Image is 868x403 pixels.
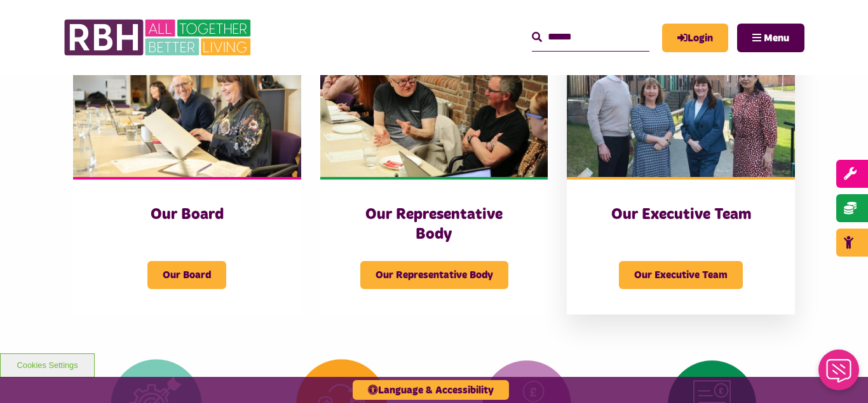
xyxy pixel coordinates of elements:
[320,34,548,177] img: Rep Body
[73,34,301,177] img: RBH Board 1
[147,261,226,289] span: Our Board
[811,346,868,403] iframe: Netcall Web Assistant for live chat
[64,13,254,62] img: RBH
[532,24,649,51] input: Search
[98,205,276,225] h3: Our Board
[567,34,795,315] a: Our Executive Team Our Executive Team
[619,261,743,289] span: Our Executive Team
[346,205,523,244] h3: Our Representative Body
[567,34,795,177] img: RBH Executive Team
[73,34,301,315] a: Our Board Our Board
[360,261,508,289] span: Our Representative Body
[592,205,770,225] h3: Our Executive Team
[662,24,728,52] a: MyRBH
[764,33,789,43] span: Menu
[737,24,804,52] button: Navigation
[320,34,548,315] a: Our Representative Body Our Representative Body
[353,380,509,400] button: Language & Accessibility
